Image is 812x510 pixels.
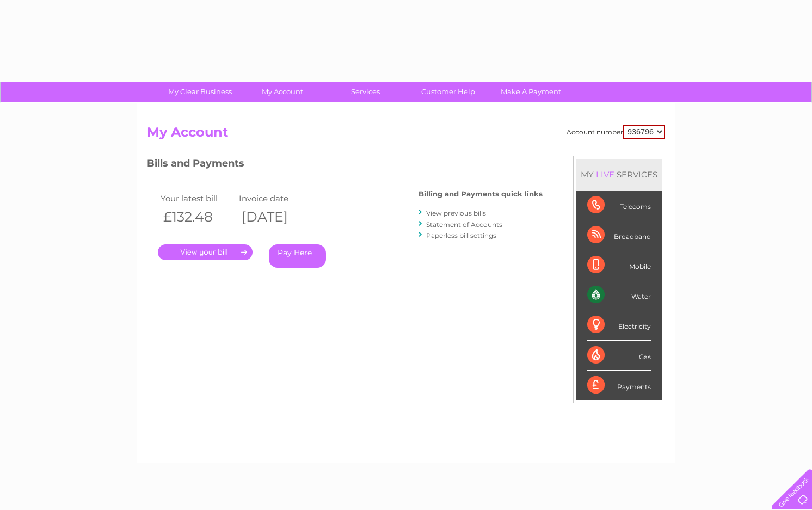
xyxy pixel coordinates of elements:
[321,82,410,102] a: Services
[587,191,651,220] div: Telecoms
[236,191,315,206] td: Invoice date
[567,125,665,139] div: Account number
[269,244,326,268] a: Pay Here
[403,82,493,102] a: Customer Help
[155,82,245,102] a: My Clear Business
[147,125,665,145] h2: My Account
[426,231,496,239] a: Paperless bill settings
[587,220,651,250] div: Broadband
[158,244,253,260] a: .
[419,190,543,198] h4: Billing and Payments quick links
[576,159,662,190] div: MY SERVICES
[587,371,651,400] div: Payments
[486,82,576,102] a: Make A Payment
[238,82,328,102] a: My Account
[587,310,651,340] div: Electricity
[594,169,617,180] div: LIVE
[587,341,651,371] div: Gas
[236,206,315,228] th: [DATE]
[147,156,543,175] h3: Bills and Payments
[587,250,651,280] div: Mobile
[158,191,236,206] td: Your latest bill
[587,280,651,310] div: Water
[158,206,236,228] th: £132.48
[426,209,486,217] a: View previous bills
[426,220,502,229] a: Statement of Accounts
